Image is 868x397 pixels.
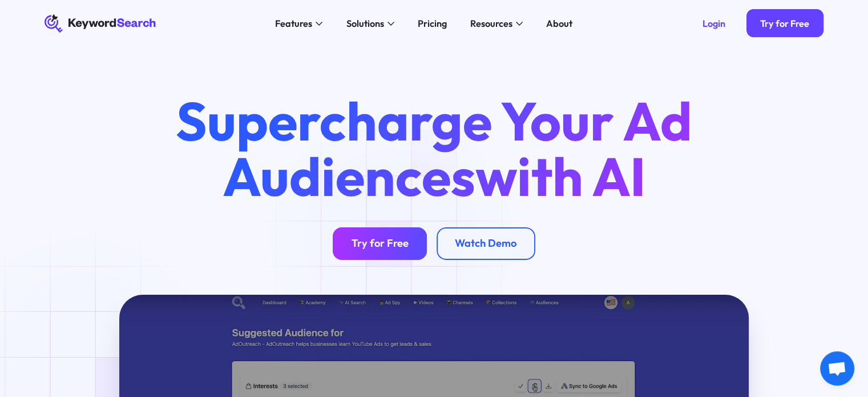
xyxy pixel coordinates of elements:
a: Try for Free [333,227,427,260]
div: Open chat [820,351,854,386]
div: Features [275,17,312,31]
a: Pricing [410,14,454,33]
div: Watch Demo [455,237,516,250]
div: Try for Free [352,237,409,250]
a: Try for Free [746,9,823,37]
a: Login [688,9,739,37]
div: Resources [470,17,512,31]
div: Try for Free [760,18,809,29]
div: About [546,17,572,31]
div: Solutions [346,17,383,31]
a: About [539,14,579,33]
div: Pricing [418,17,447,31]
span: with AI [475,142,646,210]
div: Login [703,18,725,29]
h1: Supercharge Your Ad Audiences [154,93,713,204]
